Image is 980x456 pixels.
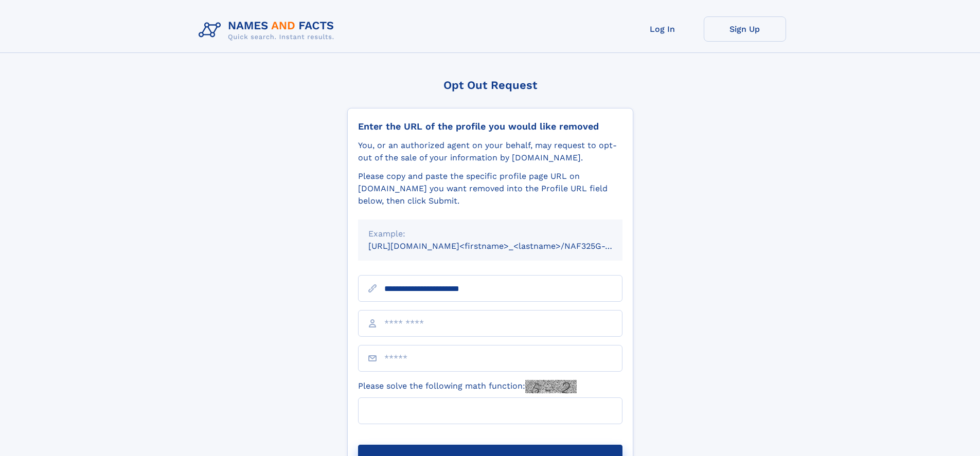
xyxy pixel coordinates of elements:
label: Please solve the following math function: [358,380,577,393]
div: Opt Out Request [347,79,633,92]
div: Please copy and paste the specific profile page URL on [DOMAIN_NAME] you want removed into the Pr... [358,170,622,207]
small: [URL][DOMAIN_NAME]<firstname>_<lastname>/NAF325G-xxxxxxxx [368,241,642,251]
a: Sign Up [704,16,786,42]
div: You, or an authorized agent on your behalf, may request to opt-out of the sale of your informatio... [358,139,622,164]
a: Log In [621,16,704,42]
img: Logo Names and Facts [194,16,343,44]
div: Example: [368,228,612,240]
div: Enter the URL of the profile you would like removed [358,121,622,132]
